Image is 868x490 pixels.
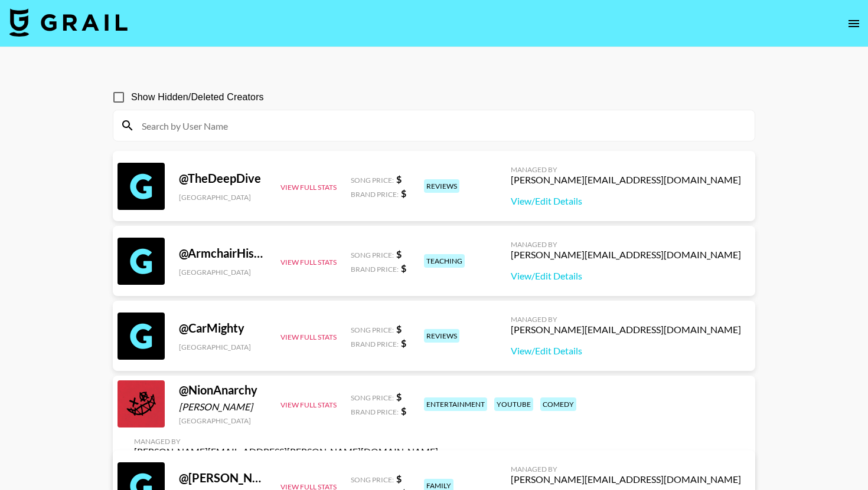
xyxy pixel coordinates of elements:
div: reviews [424,179,459,193]
button: View Full Stats [280,333,337,341]
input: Search by User Name [135,116,748,135]
span: Brand Price: [351,265,399,274]
div: entertainment [424,397,487,411]
div: Managed By [511,315,741,324]
button: open drawer [842,12,866,35]
div: reviews [424,329,459,343]
span: Show Hidden/Deleted Creators [131,90,264,104]
strong: $ [401,262,406,274]
span: Song Price: [351,251,394,259]
strong: $ [396,473,402,484]
div: [PERSON_NAME][EMAIL_ADDRESS][DOMAIN_NAME] [511,324,741,336]
div: Managed By [134,437,438,446]
a: View/Edit Details [511,270,741,282]
strong: $ [396,323,402,334]
span: Brand Price: [351,340,399,348]
span: Brand Price: [351,407,399,416]
span: Brand Price: [351,190,399,199]
span: Song Price: [351,325,394,334]
strong: $ [401,188,406,199]
div: youtube [494,397,533,411]
div: @ CarMighty [179,321,266,336]
strong: $ [396,391,402,402]
div: [GEOGRAPHIC_DATA] [179,343,266,351]
a: View/Edit Details [511,345,741,357]
button: View Full Stats [280,400,337,409]
strong: $ [396,173,402,185]
div: Managed By [511,165,741,174]
div: @ ArmchairHistorian [179,246,266,261]
div: [PERSON_NAME] [179,401,266,413]
div: [PERSON_NAME][EMAIL_ADDRESS][DOMAIN_NAME] [511,249,741,261]
strong: $ [396,248,402,259]
span: Song Price: [351,393,394,402]
div: Managed By [511,240,741,249]
button: View Full Stats [280,183,337,192]
strong: $ [401,337,406,348]
button: View Full Stats [280,258,337,267]
span: Song Price: [351,475,394,484]
div: @ [PERSON_NAME] [179,471,266,485]
div: [PERSON_NAME][EMAIL_ADDRESS][PERSON_NAME][DOMAIN_NAME] [134,446,438,458]
img: Grail Talent [9,8,128,37]
div: Managed By [511,465,741,473]
strong: $ [401,405,406,416]
span: Song Price: [351,176,394,185]
div: [GEOGRAPHIC_DATA] [179,416,266,425]
div: [PERSON_NAME][EMAIL_ADDRESS][DOMAIN_NAME] [511,473,741,485]
div: @ NionAnarchy [179,383,266,397]
div: comedy [540,397,576,411]
div: [GEOGRAPHIC_DATA] [179,193,266,202]
a: View/Edit Details [511,195,741,207]
div: [GEOGRAPHIC_DATA] [179,268,266,277]
div: teaching [424,254,465,268]
div: [PERSON_NAME][EMAIL_ADDRESS][DOMAIN_NAME] [511,174,741,186]
div: @ TheDeepDive [179,171,266,186]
